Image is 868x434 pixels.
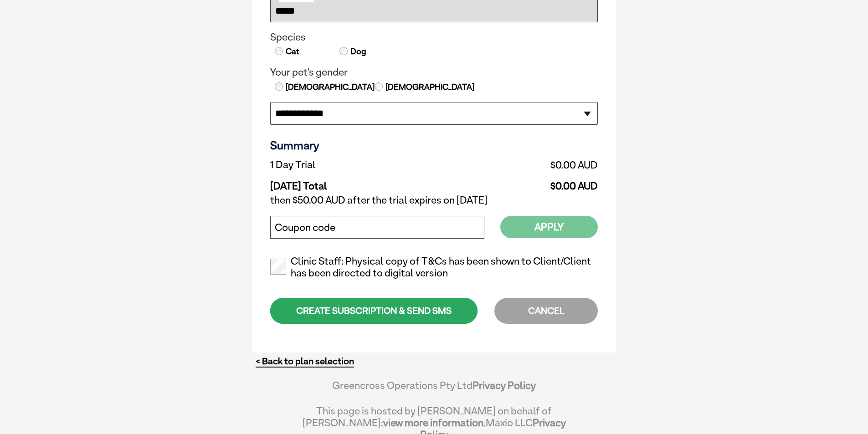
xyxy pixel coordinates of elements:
[270,157,448,173] td: 1 Day Trial
[270,255,598,279] label: Clinic Staff: Physical copy of T&Cs has been shown to Client/Client has been directed to digital ...
[500,216,598,238] button: Apply
[270,66,598,78] legend: Your pet's gender
[270,138,598,152] h3: Summary
[256,356,354,367] a: < Back to plan selection
[473,379,536,391] a: Privacy Policy
[270,298,478,324] div: CREATE SUBSCRIPTION & SEND SMS
[270,173,448,192] td: [DATE] Total
[270,259,286,275] input: Clinic Staff: Physical copy of T&Cs has been shown to Client/Client has been directed to digital ...
[448,173,598,192] td: $0.00 AUD
[270,192,598,209] td: then $50.00 AUD after the trial expires on [DATE]
[494,298,598,324] div: CANCEL
[448,157,598,173] td: $0.00 AUD
[270,31,598,43] legend: Species
[275,222,335,234] label: Coupon code
[302,379,566,400] div: Greencross Operations Pty Ltd
[383,417,486,429] a: view more information.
